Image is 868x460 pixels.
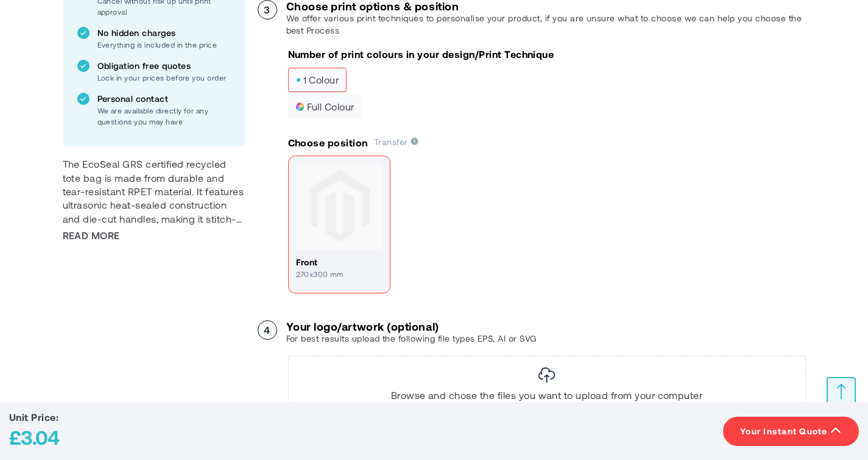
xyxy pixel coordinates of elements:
[391,389,703,401] p: Browse and chose the files you want to upload from your computer
[9,423,60,451] div: £3.04
[296,102,355,111] span: full colour
[288,136,368,149] p: Choose position
[374,137,418,147] span: Transfer
[63,157,245,226] p: The EcoSeal GRS certified recycled tote bag is made from durable and tear-resistant RPET material...
[538,367,556,383] img: Image Uploader
[288,48,554,61] p: Number of print colours in your design/Print Technique
[296,76,339,84] span: 1 colour
[97,72,231,83] p: Lock in your prices before you order
[286,332,537,345] p: For best results upload the following file types EPS, AI or SVG
[97,105,231,127] p: We are available directly for any questions you may have
[97,27,231,39] p: No hidden charges
[286,12,806,37] p: We offer various print techniques to personalise your product, if you are unsure what to choose w...
[740,425,828,437] span: Your Instant Quote
[97,60,231,72] p: Obligation free quotes
[723,417,859,446] button: Your Instant Quote
[97,93,231,105] p: Personal contact
[63,229,120,242] span: Read More
[296,164,383,250] img: Print position front
[286,320,537,332] h3: Your logo/artwork (optional)
[296,256,383,268] h4: front
[97,39,231,50] p: Everything is included in the price
[9,411,58,423] span: Unit Price:
[296,268,383,279] p: 270x300 mm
